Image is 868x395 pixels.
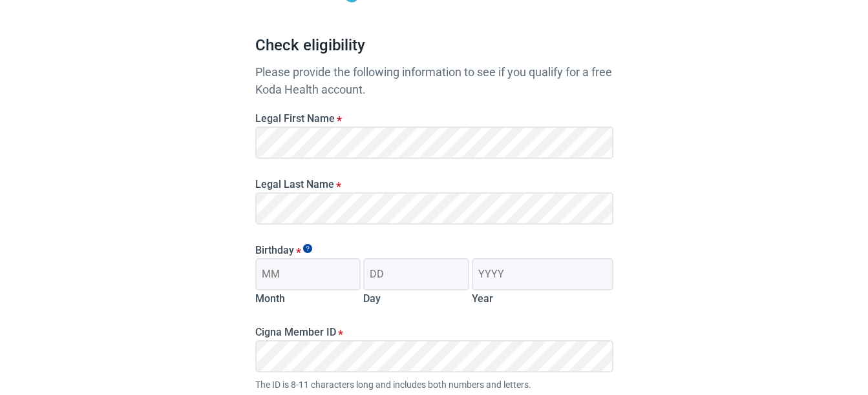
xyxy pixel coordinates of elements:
label: Legal Last Name [255,178,613,190]
span: The ID is 8-11 characters long and includes both numbers and letters. [255,378,613,392]
input: Birth year [472,258,613,290]
input: Birth day [363,258,469,290]
label: Month [255,292,285,305]
label: Cigna Member ID [255,326,613,338]
label: Day [363,292,381,305]
legend: Birthday [255,244,613,256]
p: Please provide the following information to see if you qualify for a free Koda Health account. [255,63,613,98]
input: Birth month [255,258,361,290]
h1: Check eligibility [255,34,613,63]
label: Year [472,292,493,305]
label: Legal First Name [255,112,613,125]
span: Show tooltip [303,244,312,253]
